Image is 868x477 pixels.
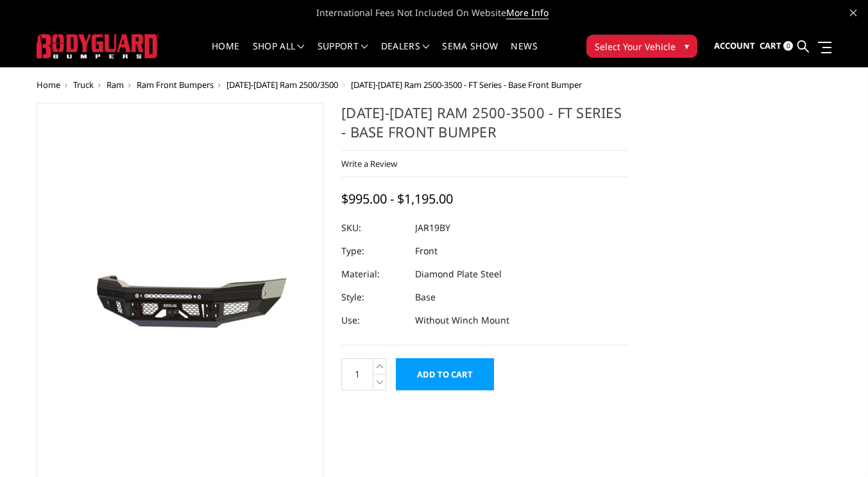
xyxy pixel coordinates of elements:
dt: Material: [341,263,405,286]
a: Home [212,42,239,67]
a: Account [714,29,755,64]
dd: Diamond Plate Steel [415,263,502,286]
dd: Base [415,286,436,309]
a: Ram Front Bumpers [137,79,214,91]
span: Cart [760,40,781,51]
dt: Style: [341,286,405,309]
a: Dealers [381,42,430,67]
dt: Use: [341,309,405,332]
a: Truck [73,79,94,91]
a: shop all [253,42,305,67]
span: ▾ [685,39,689,53]
dt: Type: [341,239,405,263]
img: 2019-2025 Ram 2500-3500 - FT Series - Base Front Bumper [40,230,320,361]
span: Select Your Vehicle [595,40,676,53]
a: Support [318,42,368,67]
input: Add to Cart [396,358,494,390]
a: Write a Review [341,158,397,169]
span: 0 [783,41,793,51]
span: Account [714,40,755,51]
button: Select Your Vehicle [586,35,697,58]
dt: SKU: [341,216,405,239]
a: Home [37,79,60,91]
dd: Without Winch Mount [415,309,509,332]
a: More Info [506,6,549,19]
a: News [511,42,537,67]
dd: JAR19BY [415,216,450,239]
a: Ram [106,79,124,91]
img: BODYGUARD BUMPERS [37,34,158,58]
a: SEMA Show [442,42,498,67]
h1: [DATE]-[DATE] Ram 2500-3500 - FT Series - Base Front Bumper [341,103,629,151]
dd: Front [415,239,438,263]
a: Cart 0 [760,29,793,64]
a: [DATE]-[DATE] Ram 2500/3500 [226,79,338,91]
span: [DATE]-[DATE] Ram 2500-3500 - FT Series - Base Front Bumper [351,79,582,91]
span: $995.00 - $1,195.00 [341,190,453,207]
